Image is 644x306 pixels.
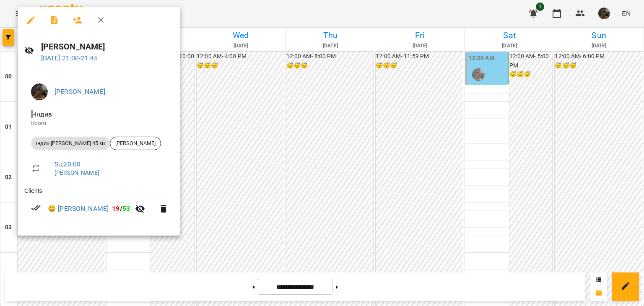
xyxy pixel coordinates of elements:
a: [PERSON_NAME] [55,169,99,176]
span: - Індив [31,110,54,118]
p: Room [31,119,167,127]
span: 53 [122,205,130,213]
svg: Paid [31,203,41,213]
a: [PERSON_NAME] [55,88,105,96]
span: індив [PERSON_NAME] 45 хв [31,140,110,147]
img: 38836d50468c905d322a6b1b27ef4d16.jpg [31,83,48,100]
a: Su , 20:00 [55,160,80,168]
span: [PERSON_NAME] [110,140,161,147]
div: [PERSON_NAME] [110,137,161,150]
span: 19 [112,205,119,213]
b: / [112,205,130,213]
ul: Clients [24,187,174,226]
h6: [PERSON_NAME] [41,40,174,53]
a: [DATE] 21:00-21:45 [41,54,98,62]
a: 😀 [PERSON_NAME] [48,204,109,214]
